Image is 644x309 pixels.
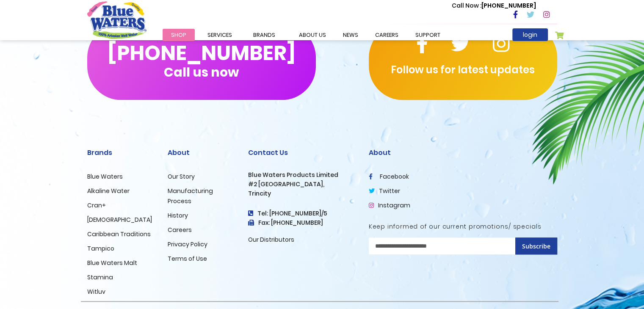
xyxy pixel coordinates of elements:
[168,187,213,205] a: Manufacturing Process
[87,287,105,296] a: Witluv
[87,1,146,39] a: store logo
[248,171,356,179] h3: Blue Waters Products Limited
[87,24,316,100] button: [PHONE_NUMBER]Call us now
[87,259,137,267] a: Blue Waters Malt
[367,29,407,41] a: careers
[168,211,188,220] a: History
[515,237,557,254] button: Subscribe
[168,226,192,234] a: Careers
[87,273,113,281] a: Stamina
[369,172,409,181] a: facebook
[452,1,536,10] p: [PHONE_NUMBER]
[87,230,151,238] a: Caribbean Traditions
[87,201,106,210] a: Cran+
[87,149,155,157] h2: Brands
[87,244,114,253] a: Tampico
[248,219,356,226] h3: Fax: [PHONE_NUMBER]
[290,29,334,41] a: about us
[248,235,294,244] a: Our Distributors
[452,1,481,10] span: Call Now :
[87,172,123,181] a: Blue Waters
[168,254,207,263] a: Terms of Use
[248,210,356,217] h4: Tel: [PHONE_NUMBER]/5
[248,190,356,197] h3: Trincity
[87,187,130,195] a: Alkaline Water
[369,223,557,230] h5: Keep informed of our current promotions/ specials
[171,31,186,39] span: Shop
[87,215,152,224] a: [DEMOGRAPHIC_DATA]
[168,149,235,157] h2: About
[369,149,557,157] h2: About
[334,29,367,41] a: News
[253,31,275,39] span: Brands
[369,201,410,210] a: Instagram
[248,149,356,157] h2: Contact Us
[369,187,400,195] a: twitter
[522,242,550,250] span: Subscribe
[248,181,356,188] h3: #2 [GEOGRAPHIC_DATA],
[207,31,232,39] span: Services
[168,240,207,248] a: Privacy Policy
[168,172,195,181] a: Our Story
[407,29,449,41] a: support
[512,28,548,41] a: login
[369,62,557,77] p: Follow us for latest updates
[164,70,239,74] span: Call us now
